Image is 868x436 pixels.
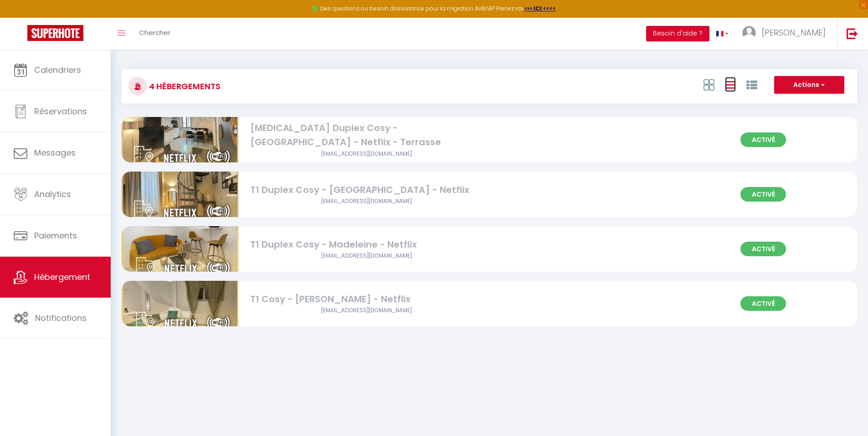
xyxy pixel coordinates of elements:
[774,76,844,94] button: Actions
[250,292,483,306] div: T1 Cosy - [PERSON_NAME] - Netflix
[250,197,483,206] div: Airbnb
[139,28,170,37] span: Chercher
[742,26,756,40] img: ...
[250,252,483,260] div: Airbnb
[847,28,858,39] img: logout
[740,132,786,147] span: Activé
[27,25,83,41] img: Super Booking
[34,64,81,76] span: Calendriers
[725,77,736,92] a: Vue en Liste
[762,27,826,38] span: [PERSON_NAME]
[132,18,177,50] a: Chercher
[740,242,786,256] span: Activé
[250,238,483,252] div: T1 Duplex Cosy - Madeleine - Netflix
[34,106,87,117] span: Réservations
[35,312,87,324] span: Notifications
[704,77,714,92] a: Vue en Box
[740,296,786,311] span: Activé
[524,5,556,12] a: >>> ICI <<<<
[250,150,483,158] div: Airbnb
[735,18,837,50] a: ... [PERSON_NAME]
[34,230,77,241] span: Paiements
[740,187,786,202] span: Activé
[34,271,90,283] span: Hébergement
[746,77,757,92] a: Vue par Groupe
[250,121,483,150] div: [MEDICAL_DATA] Duplex Cosy - [GEOGRAPHIC_DATA] - Netflix - Terrasse
[34,188,71,200] span: Analytics
[250,183,483,197] div: T1 Duplex Cosy - [GEOGRAPHIC_DATA] - Netflix
[646,26,709,41] button: Besoin d'aide ?
[250,306,483,315] div: Airbnb
[34,147,76,158] span: Messages
[147,76,221,96] h3: 4 Hébergements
